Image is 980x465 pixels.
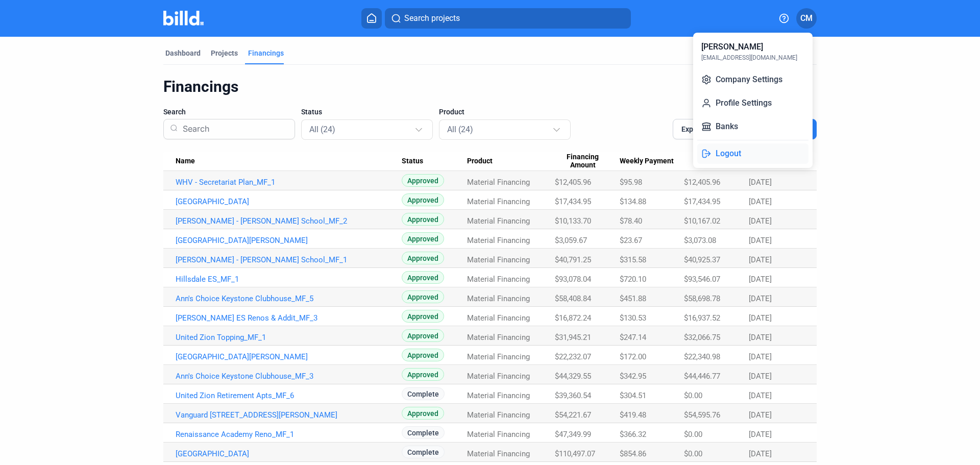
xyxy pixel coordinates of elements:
button: Logout [697,143,808,164]
div: [EMAIL_ADDRESS][DOMAIN_NAME] [701,53,797,62]
button: Profile Settings [697,93,808,113]
div: [PERSON_NAME] [701,41,763,53]
button: Company Settings [697,69,808,90]
button: Banks [697,116,808,137]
